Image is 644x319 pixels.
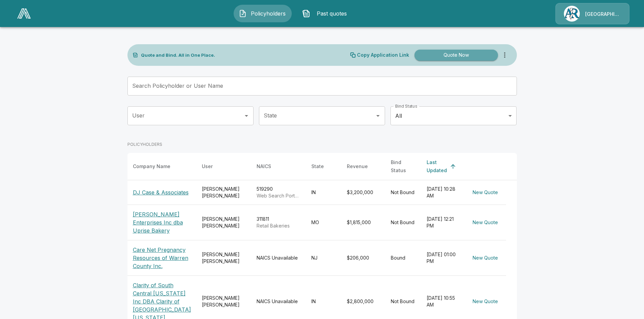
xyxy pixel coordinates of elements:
[470,186,501,199] button: New Quote
[341,180,385,205] td: $3,200,000
[341,205,385,240] td: $1,815,000
[242,111,251,121] button: Open
[347,162,368,170] div: Revenue
[390,106,517,125] div: All
[470,295,501,308] button: New Quote
[133,188,189,196] p: DJ Case & Associates
[251,240,306,276] td: NAICS Unavailable
[257,162,271,170] div: NAICS
[395,103,417,109] label: Bind Status
[127,141,162,148] p: POLICYHOLDERS
[17,8,31,19] img: AA Logo
[313,9,350,18] span: Past quotes
[306,240,341,276] td: NJ
[373,111,383,121] button: Open
[385,180,421,205] td: Not Bound
[234,5,292,22] button: Policyholders IconPolicyholders
[341,240,385,276] td: $206,000
[421,205,464,240] td: [DATE] 12:21 PM
[302,9,310,18] img: Past quotes Icon
[470,216,501,229] button: New Quote
[311,162,324,170] div: State
[385,240,421,276] td: Bound
[297,5,355,22] button: Past quotes IconPast quotes
[202,251,246,265] div: [PERSON_NAME] [PERSON_NAME]
[133,162,170,170] div: Company Name
[357,53,409,57] p: Copy Application Link
[498,48,511,62] button: more
[306,180,341,205] td: IN
[257,222,301,229] p: Retail Bakeries
[412,50,498,61] a: Quote Now
[202,186,246,199] div: [PERSON_NAME] [PERSON_NAME]
[141,53,215,57] p: Quote and Bind. All in One Place.
[202,162,213,170] div: User
[414,50,498,61] button: Quote Now
[239,9,247,18] img: Policyholders Icon
[427,158,447,175] div: Last Updated
[421,180,464,205] td: [DATE] 10:28 AM
[257,192,301,199] p: Web Search Portals and All Other Information Services
[257,216,301,229] div: 311811
[385,205,421,240] td: Not Bound
[133,210,191,235] p: [PERSON_NAME] Enterprises Inc dba Uprise Bakery
[133,246,191,270] p: Care Net Pregnancy Resources of Warren County Inc.
[202,216,246,229] div: [PERSON_NAME] [PERSON_NAME]
[257,186,301,199] div: 519290
[249,9,287,18] span: Policyholders
[421,240,464,276] td: [DATE] 01:00 PM
[385,153,421,180] th: Bind Status
[470,252,501,264] button: New Quote
[306,205,341,240] td: MO
[202,295,246,308] div: [PERSON_NAME] [PERSON_NAME]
